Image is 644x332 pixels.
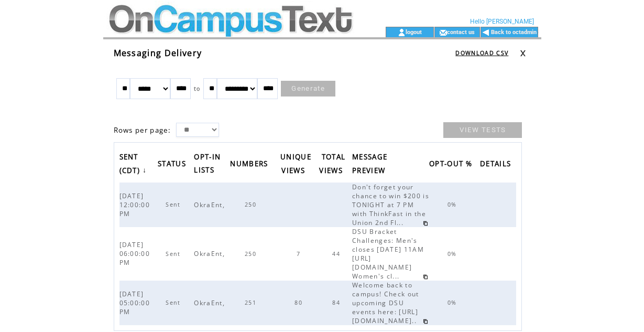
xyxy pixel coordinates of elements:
a: DOWNLOAD CSV [455,49,508,57]
img: account_icon.gif [398,28,406,37]
span: MESSAGE PREVIEW [352,149,388,180]
span: 44 [332,250,343,258]
span: OkraEnt, [194,249,227,258]
a: SENT (CDT)↓ [119,149,150,180]
span: 0% [447,299,460,306]
span: OPT-OUT % [429,156,475,174]
span: Messaging Delivery [114,47,202,59]
span: NUMBERS [230,156,270,174]
span: TOTAL VIEWS [319,149,345,180]
span: Sent [166,250,183,258]
span: 80 [294,299,305,306]
a: Back to octadmin [491,29,537,36]
a: MESSAGE PREVIEW [352,149,390,180]
span: Sent [166,201,183,208]
span: [DATE] 05:00:00 PM [119,290,150,316]
span: 0% [447,201,460,208]
span: Don't forget your chance to win $200 is TONIGHT at 7 PM with ThinkFast in the Union 2nd Fl... [352,183,429,227]
span: Rows per page: [114,125,171,135]
span: DSU Bracket Challenges: Men's closes [DATE] 11AM [URL][DOMAIN_NAME] Women's cl... [352,227,424,281]
span: to [194,85,201,92]
span: 250 [245,250,259,258]
a: Generate [281,81,335,97]
span: SENT (CDT) [119,149,143,180]
a: VIEW TESTS [443,122,522,138]
span: 251 [245,299,259,306]
a: NUMBERS [230,156,273,174]
span: OkraEnt, [194,200,227,209]
span: 250 [245,201,259,208]
img: contact_us_icon.gif [439,28,447,37]
span: 0% [447,250,460,258]
img: backArrow.gif [482,28,490,37]
a: contact us [447,28,475,35]
span: Welcome back to campus! Check out upcoming DSU events here: [URL][DOMAIN_NAME].. [352,281,419,325]
a: TOTAL VIEWS [319,149,348,180]
a: STATUS [158,156,191,174]
span: Hello [PERSON_NAME] [470,18,534,25]
span: 84 [332,299,343,306]
span: [DATE] 12:00:00 PM [119,191,150,218]
span: DETAILS [480,156,514,174]
span: OkraEnt, [194,298,227,307]
span: Sent [166,299,183,306]
a: logout [406,28,422,35]
span: OPT-IN LISTS [194,149,221,180]
span: [DATE] 06:00:00 PM [119,240,150,267]
a: OPT-OUT % [429,156,477,174]
span: STATUS [158,156,189,174]
span: UNIQUE VIEWS [280,149,311,180]
span: 7 [297,250,303,258]
a: UNIQUE VIEWS [280,149,311,180]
